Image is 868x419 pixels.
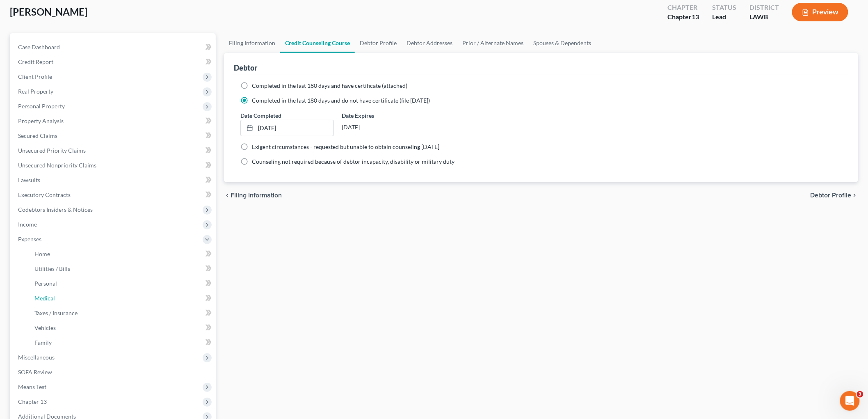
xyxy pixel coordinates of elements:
a: Debtor Addresses [402,33,457,53]
a: Utilities / Bills [28,261,216,276]
span: Family [34,339,52,346]
span: [PERSON_NAME] [10,6,87,18]
a: [DATE] [241,120,333,136]
i: chevron_left [224,192,231,199]
button: Preview [792,3,848,21]
a: Debtor Profile [355,33,402,53]
span: Chapter 13 [18,398,47,405]
div: LAWB [749,12,779,22]
a: Personal [28,276,216,291]
span: Case Dashboard [18,44,60,50]
a: Medical [28,291,216,306]
span: Real Property [18,88,53,95]
a: Taxes / Insurance [28,306,216,321]
span: Miscellaneous [18,354,55,361]
a: Executory Contracts [11,188,216,202]
span: Vehicles [34,324,56,331]
div: District [749,3,779,12]
a: Home [28,247,216,261]
span: Means Test [18,383,46,390]
a: Property Analysis [11,114,216,128]
span: Utilities / Bills [34,265,70,272]
span: Codebtors Insiders & Notices [18,206,93,213]
span: Lawsuits [18,176,40,183]
span: Income [18,221,37,228]
a: Credit Report [11,55,216,69]
span: Executory Contracts [18,191,71,198]
span: Credit Report [18,58,53,65]
div: Chapter [667,12,699,22]
span: Debtor Profile [811,192,852,199]
span: Unsecured Priority Claims [18,147,86,154]
label: Date Expires [342,111,436,120]
span: Filing Information [231,192,282,199]
button: chevron_left Filing Information [224,192,282,199]
a: Lawsuits [11,173,216,188]
a: Credit Counseling Course [280,33,355,53]
span: Exigent circumstances - requested but unable to obtain counseling [DATE] [252,143,439,150]
span: Secured Claims [18,132,57,139]
span: Expenses [18,236,41,243]
span: Unsecured Nonpriority Claims [18,162,96,169]
span: Personal [34,280,57,287]
a: Unsecured Nonpriority Claims [11,158,216,173]
span: 13 [692,13,699,21]
a: Secured Claims [11,128,216,143]
span: Completed in the last 180 days and do not have certificate (file [DATE]) [252,97,430,104]
a: SOFA Review [11,365,216,380]
a: Family [28,335,216,350]
div: Chapter [667,3,699,12]
span: Taxes / Insurance [34,309,78,316]
div: Status [712,3,736,12]
span: Personal Property [18,103,65,110]
span: Completed in the last 180 days and have certificate (attached) [252,82,407,89]
div: Debtor [234,63,257,73]
span: Counseling not required because of debtor incapacity, disability or military duty [252,158,455,165]
span: Medical [34,295,55,302]
a: Prior / Alternate Names [457,33,528,53]
a: Unsecured Priority Claims [11,143,216,158]
button: Debtor Profile chevron_right [811,192,858,199]
div: [DATE] [342,120,436,135]
a: Spouses & Dependents [528,33,596,53]
span: 3 [857,391,863,398]
span: Home [34,250,50,257]
label: Date Completed [240,111,281,120]
span: Property Analysis [18,117,64,124]
a: Case Dashboard [11,40,216,55]
a: Vehicles [28,321,216,335]
span: SOFA Review [18,369,52,375]
i: chevron_right [852,192,858,199]
iframe: Intercom live chat [840,391,860,411]
div: Lead [712,12,736,22]
span: Client Profile [18,73,52,80]
a: Filing Information [224,33,280,53]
